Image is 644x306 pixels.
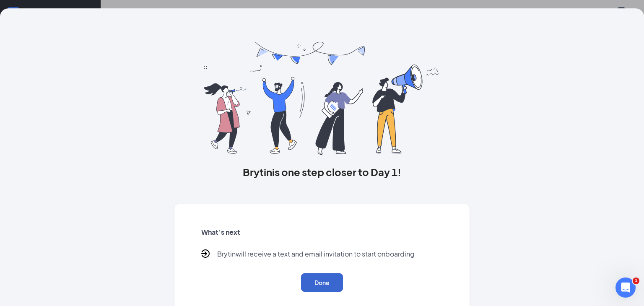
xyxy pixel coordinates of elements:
[174,165,470,179] h3: Brytin is one step closer to Day 1!
[301,273,343,292] button: Done
[204,42,440,155] img: you are all set
[633,277,639,284] span: 1
[217,249,415,260] p: Brytin will receive a text and email invitation to start onboarding
[615,277,636,298] iframe: Intercom live chat
[201,228,443,237] h5: What’s next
